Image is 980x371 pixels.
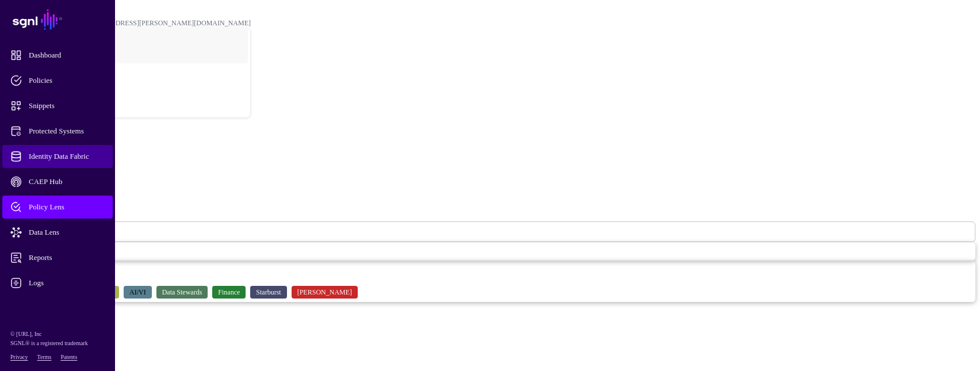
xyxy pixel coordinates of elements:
[10,100,123,112] span: Snippets
[10,227,123,238] span: Data Lens
[24,100,250,109] div: Log out
[2,246,113,269] a: Reports
[23,19,251,28] div: [PERSON_NAME][EMAIL_ADDRESS][PERSON_NAME][DOMAIN_NAME]
[10,277,123,289] span: Logs
[2,297,113,320] a: Admin
[10,354,28,360] a: Privacy
[2,145,113,168] a: Identity Data Fabric
[10,339,105,348] p: SGNL® is a registered trademark
[10,330,105,339] p: © [URL], Inc
[10,125,123,137] span: Protected Systems
[60,354,77,360] a: Patents
[10,151,123,162] span: Identity Data Fabric
[10,201,123,213] span: Policy Lens
[218,288,240,296] span: Finance
[2,271,113,294] a: Logs
[2,170,113,193] a: CAEP Hub
[256,288,281,296] span: Starburst
[10,75,123,86] span: Policies
[162,288,202,296] span: Data Stewards
[2,120,113,143] a: Protected Systems
[37,354,52,360] a: Terms
[2,69,113,92] a: Policies
[297,288,352,296] span: [PERSON_NAME]
[5,184,975,200] h2: Query 1
[2,221,113,244] a: Data Lens
[24,60,250,97] a: POC
[10,49,123,61] span: Dashboard
[2,94,113,117] a: Snippets
[7,7,108,32] a: SGNL
[2,196,113,219] a: Policy Lens
[10,176,123,188] span: CAEP Hub
[5,135,975,151] h2: Policy Lens
[129,288,146,296] span: AI/VI
[10,252,123,263] span: Reports
[2,44,113,67] a: Dashboard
